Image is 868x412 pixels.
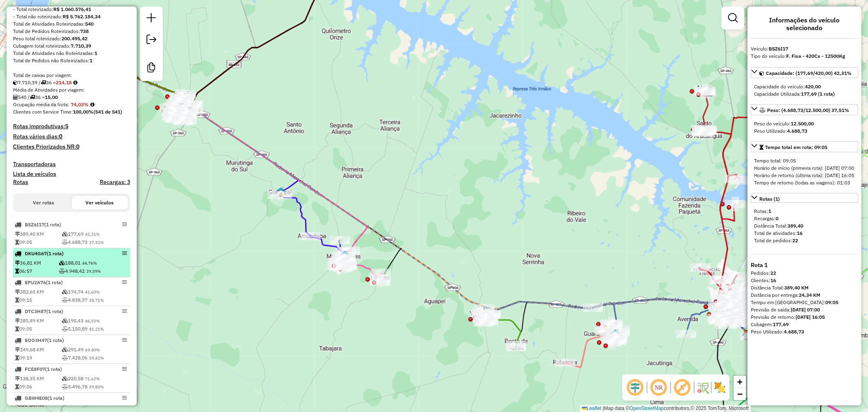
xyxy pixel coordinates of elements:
[15,296,61,304] td: 09:15
[44,221,61,228] span: (1 Rota)
[737,377,743,387] span: +
[65,123,68,130] strong: 5
[751,277,858,284] div: Clientes:
[13,109,73,115] span: Clientes com Service Time:
[61,230,129,238] td: 177,69
[89,327,104,332] span: 41,21%
[122,251,127,256] em: Opções
[13,50,130,57] div: Total de Atividades não Roteirizadas:
[15,238,61,246] td: 09:05
[15,196,72,210] button: Ver rotas
[734,388,746,400] a: Zoom out
[89,355,104,361] span: 59,42%
[754,237,855,244] div: Total de pedidos:
[759,197,780,202] span: Rotas (1)
[751,154,858,190] div: Tempo total em rota: 09:05
[61,375,129,383] td: 220,58
[751,204,858,248] div: Rotas (1)
[751,141,858,152] a: Tempo total em rota: 09:05
[339,250,350,261] img: MIRANDÓPOLIS
[743,330,754,340] img: CDD Araçatuba
[122,309,127,313] em: Opções
[72,196,128,210] button: Ver veículos
[649,378,669,397] span: Ocultar NR
[15,346,61,354] td: 249,68 KM
[751,299,858,306] div: Tempo em [GEOGRAPHIC_DATA]:
[89,384,104,390] span: 59,80%
[13,80,18,85] i: Cubagem total roteirizado
[754,127,855,135] div: Peso Utilizado:
[15,267,59,275] td: 06:57
[751,16,858,32] h4: Informações do veículo selecionado
[15,375,61,383] td: 138,35 KM
[713,381,726,394] img: Exibir/Ocultar setores
[751,53,858,60] div: Tipo do veículo:
[13,20,130,28] div: Total de Atividades Roteirizadas:
[768,208,771,214] strong: 1
[61,383,129,391] td: 5.496,78
[85,376,100,381] span: 71,62%
[73,80,77,85] i: Meta Caixas/viagem: 220,40 Diferença: -6,22
[46,279,63,285] span: (1 Rota)
[751,67,858,78] a: Capacidade: (177,69/420,00) 42,31%
[122,366,127,371] em: Opções
[25,221,44,228] span: BSZ6I17
[770,277,776,283] strong: 16
[61,403,129,412] td: 175,11
[15,230,61,238] td: 389,40 KM
[751,328,858,335] div: Peso Utilizado:
[122,337,127,342] em: Opções
[100,179,130,186] h4: Recargas: 3
[175,103,186,114] img: ANDRADINA
[754,230,855,237] div: Total de atividades:
[776,215,778,221] strong: 0
[751,313,858,321] div: Previsão de retorno:
[13,6,130,13] div: - Total roteirizado:
[25,337,47,343] span: EOO3H47
[59,133,62,140] strong: 0
[30,95,35,100] i: Total de rotas
[85,347,100,353] span: 69,40%
[90,57,92,64] strong: 1
[580,405,751,412] div: Map data © contributors,© 2025 TomTom, Microsoft
[725,10,741,26] a: Exibir filtros
[25,395,48,401] span: GBW4E08
[754,222,855,230] div: Distância Total:
[76,143,79,150] strong: 0
[15,317,61,325] td: 285,49 KM
[734,376,746,388] a: Zoom in
[85,318,100,324] span: 46,53%
[73,109,94,115] strong: 100,00%
[13,179,28,186] a: Rotas
[122,395,127,400] em: Opções
[13,123,130,130] h4: Rotas improdutivas:
[15,259,59,267] td: 36,81 KM
[122,222,127,227] em: Opções
[603,405,604,411] span: |
[15,288,61,296] td: 382,65 KM
[784,329,804,335] strong: 4.688,73
[754,121,814,127] span: Peso do veículo:
[89,298,104,303] span: 38,71%
[770,270,776,276] strong: 22
[792,237,798,243] strong: 22
[769,46,788,52] strong: BSZ6I17
[61,288,129,296] td: 174,74
[143,10,160,28] a: Nova sessão e pesquisa
[47,337,64,343] span: (1 Rota)
[754,172,855,179] div: Horário de retorno (última rota): [DATE] 16:05
[737,389,743,399] span: −
[25,366,45,372] span: FCE8F07
[89,240,104,245] span: 37,51%
[46,308,63,314] span: (1 Rota)
[754,90,855,98] div: Capacidade Utilizada:
[799,292,820,298] strong: 24,34 KM
[796,314,825,320] strong: [DATE] 16:05
[85,21,94,27] strong: 540
[13,86,130,94] div: Média de Atividades por viagem:
[805,83,821,90] strong: 420,00
[15,354,61,362] td: 09:19
[275,187,286,197] img: GUARAÇAÍ
[41,80,46,85] i: Total de rotas
[754,215,855,222] div: Recargas:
